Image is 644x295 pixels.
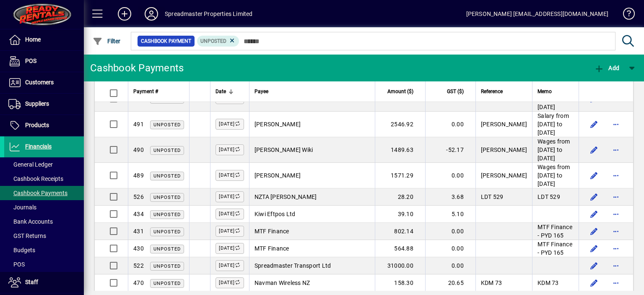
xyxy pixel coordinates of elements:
[216,144,244,155] label: [DATE]
[587,225,601,238] button: Edit
[141,37,191,45] span: Cashbook Payment
[425,137,475,163] td: -52.17
[153,229,181,235] span: Unposted
[254,87,268,96] span: Payee
[216,260,244,271] label: [DATE]
[481,279,502,286] span: KDM 73
[8,161,53,168] span: General Ledger
[8,190,68,196] span: Cashbook Payments
[153,122,181,128] span: Unposted
[538,87,574,96] div: Memo
[8,247,35,253] span: Budgets
[481,146,527,153] span: [PERSON_NAME]
[25,122,49,128] span: Products
[4,272,84,293] a: Staff
[216,226,244,237] label: [DATE]
[25,279,38,285] span: Staff
[609,242,623,255] button: More options
[4,243,84,257] a: Budgets
[4,115,84,136] a: Products
[538,164,570,187] span: Wages from [DATE] to [DATE]
[380,87,421,96] div: Amount ($)
[538,87,552,96] span: Memo
[90,61,184,75] div: Cashbook Payments
[4,186,84,200] a: Cashbook Payments
[425,188,475,206] td: 3.68
[8,232,46,239] span: GST Returns
[609,276,623,290] button: More options
[133,245,144,252] span: 430
[481,87,527,96] div: Reference
[8,204,36,211] span: Journals
[538,138,570,162] span: Wages from [DATE] to [DATE]
[216,191,244,202] label: [DATE]
[133,228,144,235] span: 431
[609,169,623,182] button: More options
[133,211,144,217] span: 434
[375,188,425,206] td: 28.20
[216,243,244,254] label: [DATE]
[375,257,425,274] td: 31000.00
[216,277,244,288] label: [DATE]
[254,245,289,252] span: MTF Finance
[8,218,53,225] span: Bank Accounts
[592,60,621,76] button: Add
[609,143,623,157] button: More options
[587,190,601,204] button: Edit
[587,242,601,255] button: Edit
[133,146,144,153] span: 490
[4,214,84,229] a: Bank Accounts
[387,87,413,96] span: Amount ($)
[4,51,84,72] a: POS
[91,34,123,49] button: Filter
[153,195,181,200] span: Unposted
[254,193,317,200] span: NZTA [PERSON_NAME]
[425,274,475,292] td: 20.65
[254,211,296,217] span: Kiwi Eftpos Ltd
[425,223,475,240] td: 0.00
[8,175,63,182] span: Cashbook Receipts
[425,163,475,188] td: 0.00
[538,279,559,286] span: KDM 73
[93,38,121,44] span: Filter
[375,223,425,240] td: 802.14
[153,281,181,286] span: Unposted
[587,276,601,290] button: Edit
[4,29,84,50] a: Home
[425,257,475,274] td: 0.00
[609,92,623,105] button: More options
[481,121,527,128] span: [PERSON_NAME]
[481,193,504,200] span: LDT 529
[25,100,49,107] span: Suppliers
[216,87,226,96] span: Date
[254,87,370,96] div: Payee
[447,87,464,96] span: GST ($)
[609,190,623,204] button: More options
[138,6,165,21] button: Profile
[587,143,601,157] button: Edit
[133,262,144,269] span: 522
[587,259,601,272] button: Edit
[617,2,634,29] a: Knowledge Base
[133,87,184,96] div: Payment #
[431,87,471,96] div: GST ($)
[153,173,181,179] span: Unposted
[153,212,181,217] span: Unposted
[200,38,226,44] span: Unposted
[133,121,144,128] span: 491
[216,209,244,219] label: [DATE]
[587,92,601,105] button: Edit
[133,193,144,200] span: 526
[4,72,84,93] a: Customers
[538,224,572,239] span: MTF Finance - PYD 165
[254,121,301,128] span: [PERSON_NAME]
[254,279,310,286] span: Navman Wireless NZ
[375,112,425,137] td: 2546.92
[587,117,601,131] button: Edit
[538,193,560,200] span: LDT 529
[111,6,138,21] button: Add
[425,112,475,137] td: 0.00
[254,262,331,269] span: Spreadmaster Transport Ltd
[25,57,36,64] span: POS
[375,137,425,163] td: 1489.63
